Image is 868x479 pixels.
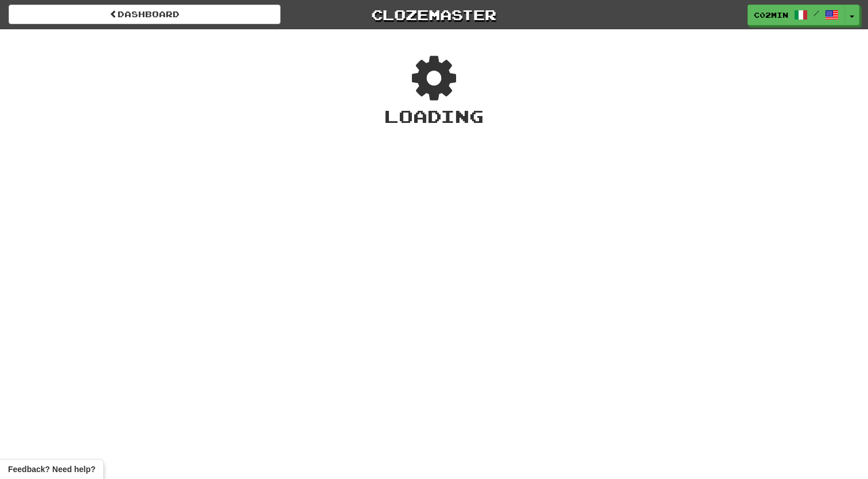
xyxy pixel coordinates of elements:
span: / [813,9,819,17]
span: c02min [754,10,788,20]
a: Clozemaster [298,5,570,25]
a: Dashboard [9,5,281,24]
span: Open feedback widget [8,463,95,475]
a: c02min / [748,5,845,25]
